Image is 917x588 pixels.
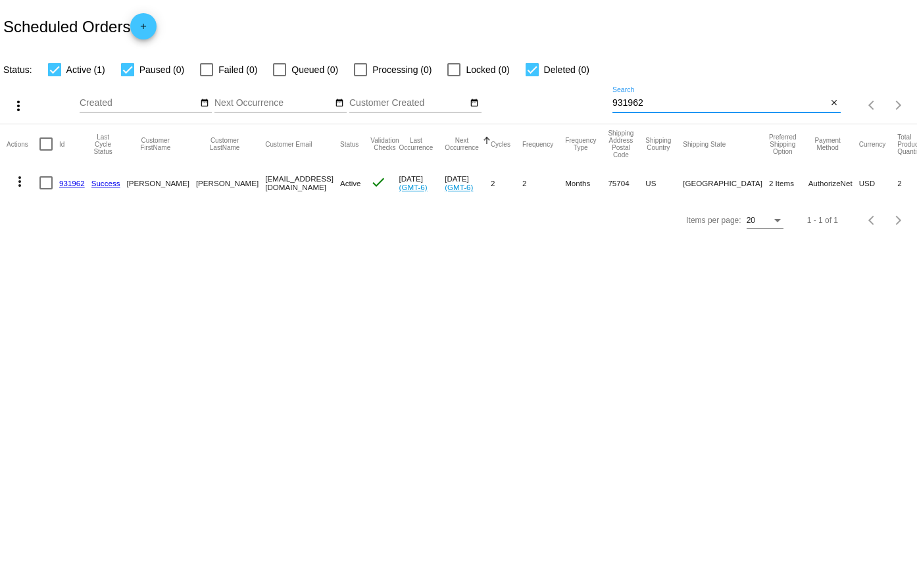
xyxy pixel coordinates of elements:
[522,164,565,202] mat-cell: 2
[612,98,827,109] input: Search
[399,137,434,151] button: Change sorting for LastOccurrenceUtc
[370,124,399,164] mat-header-cell: Validation Checks
[200,98,209,109] mat-icon: date_range
[59,179,85,187] a: 931962
[445,137,479,151] button: Change sorting for NextOccurrenceUtc
[91,179,120,187] a: Success
[139,62,184,78] span: Paused (0)
[340,140,359,148] button: Change sorting for Status
[859,140,886,148] button: Change sorting for CurrencyIso
[127,137,184,151] button: Change sorting for CustomerFirstName
[491,140,510,148] button: Change sorting for Cycles
[808,137,847,151] button: Change sorting for PaymentMethod.Type
[830,98,839,109] mat-icon: close
[859,164,898,202] mat-cell: USD
[686,216,741,225] div: Items per page:
[59,140,64,148] button: Change sorting for Id
[265,164,340,202] mat-cell: [EMAIL_ADDRESS][DOMAIN_NAME]
[11,98,26,114] mat-icon: more_vert
[645,164,683,202] mat-cell: US
[769,134,797,155] button: Change sorting for PreferredShippingOption
[885,207,912,233] button: Next page
[683,164,769,202] mat-cell: [GEOGRAPHIC_DATA]
[12,174,28,189] mat-icon: more_vert
[196,164,265,202] mat-cell: [PERSON_NAME]
[340,179,361,187] span: Active
[445,183,473,191] a: (GMT-6)
[445,164,491,202] mat-cell: [DATE]
[859,92,885,118] button: Previous page
[136,22,151,37] mat-icon: add
[127,164,196,202] mat-cell: [PERSON_NAME]
[372,62,432,78] span: Processing (0)
[80,98,198,109] input: Created
[808,164,859,202] mat-cell: AuthorizeNet
[885,92,912,118] button: Next page
[91,134,115,155] button: Change sorting for LastProcessingCycleId
[470,98,479,109] mat-icon: date_range
[544,62,589,78] span: Deleted (0)
[769,164,808,202] mat-cell: 2 Items
[645,137,671,151] button: Change sorting for ShippingCountry
[747,216,755,225] span: 20
[565,137,596,151] button: Change sorting for FrequencyType
[683,140,726,148] button: Change sorting for ShippingState
[399,183,428,191] a: (GMT-6)
[335,98,344,109] mat-icon: date_range
[196,137,253,151] button: Change sorting for CustomerLastName
[827,97,841,110] button: Clear
[349,98,468,109] input: Customer Created
[491,164,522,202] mat-cell: 2
[7,124,39,164] mat-header-cell: Actions
[291,62,338,78] span: Queued (0)
[565,164,608,202] mat-cell: Months
[214,98,333,109] input: Next Occurrence
[66,62,105,78] span: Active (1)
[522,140,553,148] button: Change sorting for Frequency
[3,13,157,39] h2: Scheduled Orders
[859,207,885,233] button: Previous page
[608,164,645,202] mat-cell: 75704
[265,140,312,148] button: Change sorting for CustomerEmail
[747,216,783,226] mat-select: Items per page:
[218,62,257,78] span: Failed (0)
[807,216,838,225] div: 1 - 1 of 1
[399,164,445,202] mat-cell: [DATE]
[3,64,32,75] span: Status:
[608,130,633,159] button: Change sorting for ShippingPostcode
[466,62,509,78] span: Locked (0)
[370,174,386,190] mat-icon: check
